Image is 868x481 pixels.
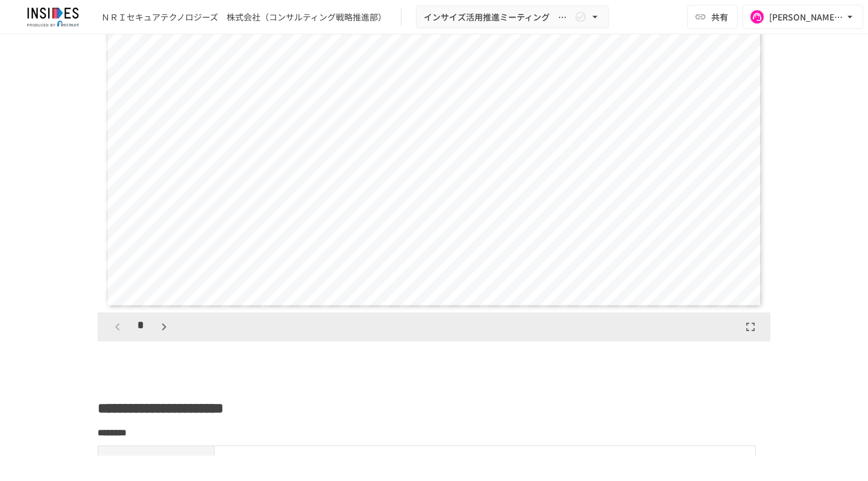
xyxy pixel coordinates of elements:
[14,7,92,26] img: JmGSPSkPjKwBq77AtHmwC7bJguQHJlCRQfAXtnx4WuV
[416,5,609,29] button: インサイズ活用推進ミーティング ～1回目～
[424,10,572,25] span: インサイズ活用推進ミーティング ～1回目～
[687,5,738,29] button: 共有
[101,11,386,23] div: ＮＲＩセキュアテクノロジーズ 株式会社（コンサルティング戦略推進部）
[711,10,728,23] span: 共有
[769,10,844,25] div: [PERSON_NAME][EMAIL_ADDRESS][DOMAIN_NAME]
[743,5,863,29] button: [PERSON_NAME][EMAIL_ADDRESS][DOMAIN_NAME]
